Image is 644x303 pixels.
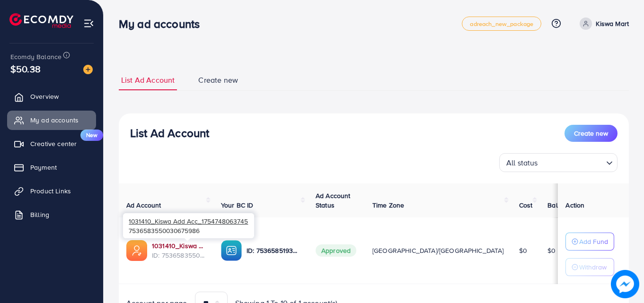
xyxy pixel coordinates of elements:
span: Product Links [30,186,71,196]
a: My ad accounts [7,111,96,130]
span: Creative center [30,139,77,148]
span: New [80,130,103,141]
button: Create new [565,125,618,142]
span: 1031410_Kiswa Add Acc_1754748063745 [129,216,248,225]
img: image [611,270,639,298]
button: Add Fund [565,233,614,251]
span: Overview [30,92,59,101]
button: Withdraw [565,258,614,276]
span: $0 [519,246,527,255]
span: Action [565,200,584,210]
span: Time Zone [372,200,404,210]
a: Overview [7,87,96,106]
img: ic-ba-acc.ded83a64.svg [221,240,242,261]
span: Balance [547,200,573,210]
span: adreach_new_package [470,21,533,27]
div: Search for option [499,153,618,172]
span: Create new [574,129,608,138]
img: ic-ads-acc.e4c84228.svg [126,240,147,261]
a: Billing [7,205,96,224]
a: 1031410_Kiswa Add Acc_1754748063745 [152,241,206,251]
div: 7536583550030675986 [123,213,254,238]
span: Payment [30,163,57,172]
span: $0 [547,246,556,255]
h3: My ad accounts [119,17,207,31]
span: Ad Account [126,200,161,210]
img: logo [9,13,73,28]
span: Your BC ID [221,200,254,210]
span: Approved [316,244,356,257]
span: All status [504,156,540,170]
span: List Ad Account [121,75,175,86]
p: Kiswa Mart [596,18,629,29]
span: Billing [30,210,49,219]
span: Ad Account Status [316,191,351,210]
img: menu [83,18,94,29]
span: Create new [198,75,238,86]
span: Ecomdy Balance [10,52,62,61]
a: Creative centerNew [7,134,96,153]
span: Cost [519,200,533,210]
p: Add Fund [579,236,608,247]
a: Product Links [7,182,96,200]
p: Withdraw [579,261,607,273]
span: $50.38 [10,62,41,76]
input: Search for option [541,154,602,170]
a: Kiswa Mart [576,17,629,30]
a: adreach_new_package [462,17,541,31]
h3: List Ad Account [130,126,209,140]
p: ID: 7536585193306914833 [247,245,300,256]
a: Payment [7,158,96,177]
span: ID: 7536583550030675986 [152,251,206,260]
span: [GEOGRAPHIC_DATA]/[GEOGRAPHIC_DATA] [372,246,504,255]
img: image [83,65,93,74]
span: My ad accounts [30,115,79,125]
